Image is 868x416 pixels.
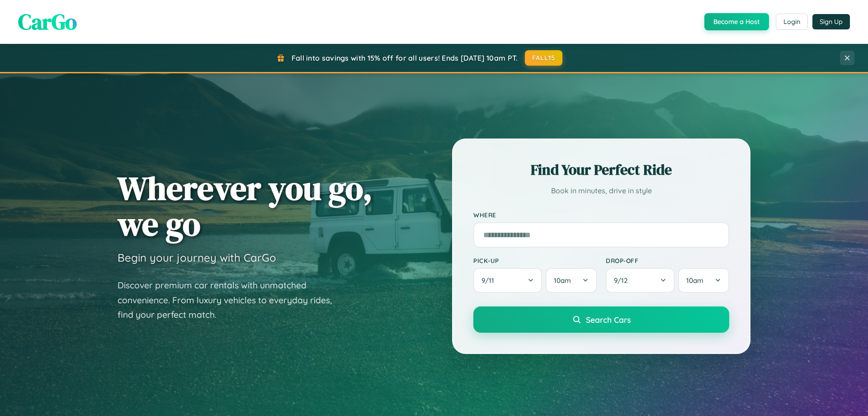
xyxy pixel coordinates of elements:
[812,14,850,29] button: Sign Up
[606,257,729,264] label: Drop-off
[473,268,542,293] button: 9/11
[606,268,675,293] button: 9/12
[481,276,499,285] span: 9 / 11
[473,306,729,333] button: Search Cars
[554,276,571,285] span: 10am
[473,184,729,197] p: Book in minutes, drive in style
[614,276,632,285] span: 9 / 12
[18,7,77,37] span: CarGo
[586,315,631,325] span: Search Cars
[686,276,703,285] span: 10am
[118,278,344,322] p: Discover premium car rentals with unmatched convenience. From luxury vehicles to everyday rides, ...
[704,13,769,30] button: Become a Host
[118,170,373,242] h1: Wherever you go, we go
[776,14,808,30] button: Login
[678,268,729,293] button: 10am
[473,160,729,180] h2: Find Your Perfect Ride
[546,268,597,293] button: 10am
[525,50,563,66] button: FALL15
[473,257,597,264] label: Pick-up
[292,53,518,62] span: Fall into savings with 15% off for all users! Ends [DATE] 10am PT.
[118,251,276,264] h3: Begin your journey with CarGo
[473,211,729,219] label: Where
